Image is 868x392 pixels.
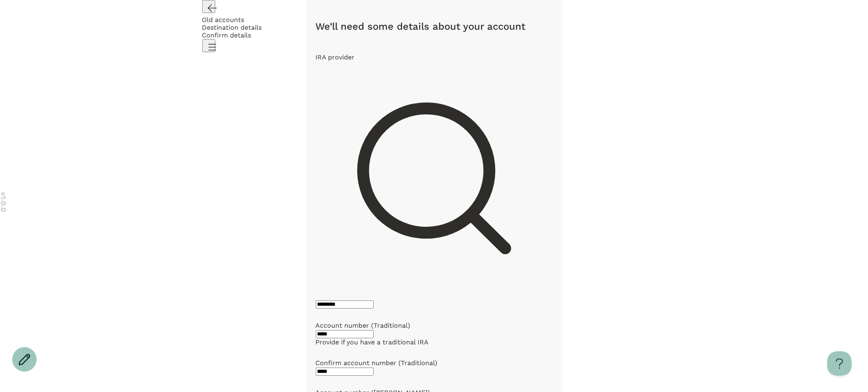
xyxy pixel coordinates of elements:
button: Open menu [202,39,215,52]
label: Account number (Traditional) [316,322,411,329]
label: IRA provider [316,53,355,61]
label: Confirm account number (Traditional) [316,359,438,367]
span: Old accounts [202,16,245,24]
span: Destination details [202,24,262,31]
div: Provide if you have a traditional IRA [316,338,553,346]
iframe: Toggle Customer Support [827,351,852,376]
span: Confirm details [202,31,251,39]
